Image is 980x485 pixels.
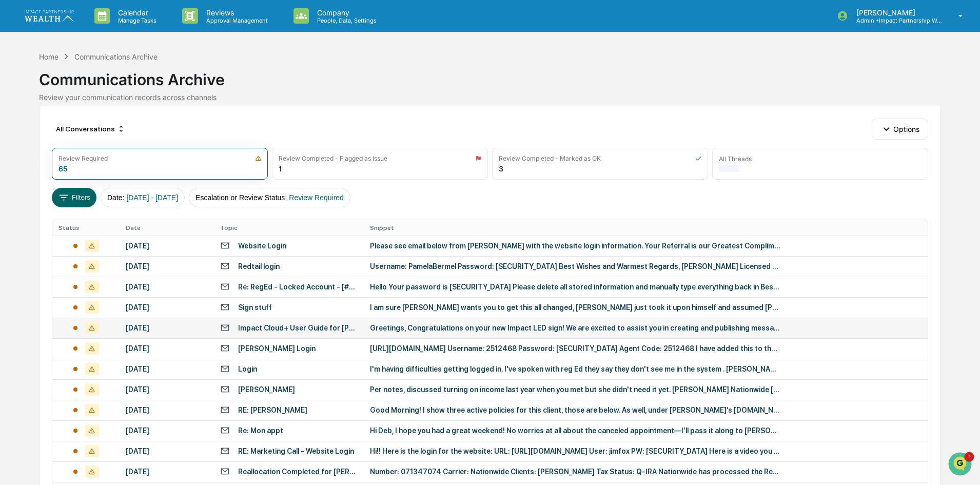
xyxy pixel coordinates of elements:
[126,303,208,312] div: [DATE]
[21,229,65,240] span: Data Lookup
[126,385,208,394] div: [DATE]
[126,193,178,202] span: [DATE] - [DATE]
[238,303,272,312] div: Sign stuff
[10,158,27,174] img: Jack Rasmussen
[126,324,208,332] div: [DATE]
[10,114,69,122] div: Past conversations
[238,426,283,435] div: Re: Mon appt
[309,17,382,24] p: People, Data, Settings
[370,426,780,435] div: Hi Deb, I hope you had a great weekend! No worries at all about the canceled appointment—I’ll pas...
[52,121,129,137] div: All Conversations
[370,324,780,332] div: Greetings, Congratulations on your new Impact LED sign! We are excited to assist you in creating ...
[91,140,112,148] span: [DATE]
[214,220,364,236] th: Topic
[370,283,780,291] div: Hello Your password is [SECURITY_DATA] Please delete all stored information and manually type eve...
[52,188,96,207] button: Filters
[10,79,29,97] img: 1746055101610-c473b297-6a78-478c-a979-82029cc54cd1
[126,283,208,291] div: [DATE]
[126,344,208,353] div: [DATE]
[238,262,280,270] div: Redtail login
[279,164,282,173] div: 1
[6,206,70,224] a: 🖐️Preclearance
[6,225,69,244] a: 🔎Data Lookup
[10,230,18,239] div: 🔎
[126,365,208,373] div: [DATE]
[120,220,214,236] th: Date
[364,220,928,236] th: Snippet
[289,193,344,202] span: Review Required
[238,406,307,414] div: RE: [PERSON_NAME]
[370,262,780,270] div: Username: PamelaBermel Password: [SECURITY_DATA] Best Wishes and Warmest Regards, [PERSON_NAME] L...
[126,426,208,435] div: [DATE]
[238,344,316,353] div: [PERSON_NAME] Login
[848,8,944,17] p: [PERSON_NAME]
[46,79,168,89] div: Start new chat
[39,52,58,61] div: Home
[22,79,40,97] img: 8933085812038_c878075ebb4cc5468115_72.jpg
[10,22,187,38] p: How can we help?
[32,167,83,176] span: [PERSON_NAME]
[848,17,944,24] p: Admin • Impact Partnership Wealth
[198,17,273,24] p: Approval Management
[85,140,89,148] span: •
[110,17,162,24] p: Manage Tasks
[101,188,185,207] button: Date:[DATE] - [DATE]
[10,211,18,219] div: 🖐️
[279,154,387,162] div: Review Completed - Flagged as Issue
[85,210,127,220] span: Attestations
[126,262,208,270] div: [DATE]
[126,447,208,455] div: [DATE]
[25,10,74,21] img: logo
[370,303,780,312] div: I am sure [PERSON_NAME] wants you to get this all changed, [PERSON_NAME] just took it upon himsel...
[872,119,928,139] button: Options
[255,155,262,162] img: icon
[110,8,162,17] p: Calendar
[238,324,358,332] div: Impact Cloud+ User Guide for [PERSON_NAME] Retirement Group
[72,254,124,262] a: Powered byPylon
[174,82,187,94] button: Start new chat
[102,255,124,262] span: Pylon
[370,468,780,476] div: Number: 071347074 Carrier: Nationwide Clients: [PERSON_NAME] Tax Status: Q-IRA Nationwide has pro...
[370,385,780,394] div: Per notes, discussed turning on income last year when you met but she didn't need it yet. [PERSON...
[309,8,382,17] p: Company
[39,62,940,89] div: Communications Archive
[238,283,358,291] div: Re: RegEd - Locked Account - [#363567]
[32,140,83,148] span: [PERSON_NAME]
[499,164,503,173] div: 3
[46,89,141,97] div: We're available if you need us!
[126,406,208,414] div: [DATE]
[238,468,358,476] div: Reallocation Completed for [PERSON_NAME], 071347074
[238,365,257,373] div: Login
[85,167,89,176] span: •
[370,242,780,250] div: Please see email below from [PERSON_NAME] with the website login information. Your Referral is ou...
[39,93,940,102] div: Review your communication records across channels
[370,406,780,414] div: Good Morning! I show three active policies for this client, those are below. As well, under [PERS...
[10,130,27,146] img: Jack Rasmussen
[238,447,354,455] div: RE: Marketing Call - Website Login
[126,468,208,476] div: [DATE]
[91,167,112,176] span: [DATE]
[74,211,83,219] div: 🗄️
[70,206,131,224] a: 🗄️Attestations
[126,242,208,250] div: [DATE]
[370,344,780,353] div: [URL][DOMAIN_NAME] Username: 2512468 Password: [SECURITY_DATA] Agent Code: 2512468 I have added t...
[58,164,68,173] div: 65
[238,385,295,394] div: [PERSON_NAME]
[719,155,752,163] div: All Threads
[695,155,701,162] img: icon
[52,220,119,236] th: Status
[238,242,286,250] div: Website Login
[159,112,187,124] button: See all
[947,451,975,479] iframe: Open customer support
[58,154,108,162] div: Review Required
[21,140,29,148] img: 1746055101610-c473b297-6a78-478c-a979-82029cc54cd1
[198,8,273,17] p: Reviews
[21,210,66,220] span: Preclearance
[475,155,481,162] img: icon
[189,188,350,207] button: Escalation or Review Status:Review Required
[21,168,29,176] img: 1746055101610-c473b297-6a78-478c-a979-82029cc54cd1
[74,52,158,61] div: Communications Archive
[370,447,780,455] div: Hi!! Here is the login for the website: URL: [URL][DOMAIN_NAME] User: jimfox PW: [SECURITY_DATA] ...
